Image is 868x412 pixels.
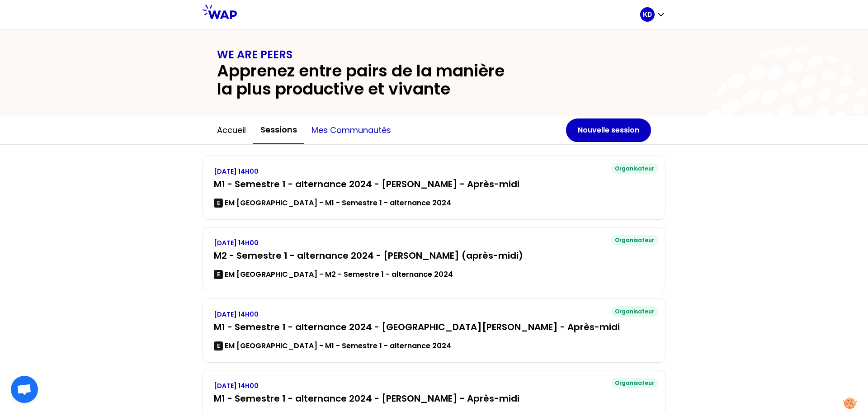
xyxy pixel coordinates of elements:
[214,381,654,390] p: [DATE] 14H00
[214,249,654,262] h3: M2 - Semestre 1 - alternance 2024 - [PERSON_NAME] (après-midi)
[214,310,654,319] p: [DATE] 14H00
[253,116,304,144] button: Sessions
[566,118,651,142] button: Nouvelle session
[217,271,220,278] p: E
[640,7,665,22] button: KD
[214,238,654,247] p: [DATE] 14H00
[214,178,654,190] h3: M1 - Semestre 1 - alternance 2024 - [PERSON_NAME] - Après-midi
[214,392,654,405] h3: M1 - Semestre 1 - alternance 2024 - [PERSON_NAME] - Après-midi
[611,378,658,388] div: Organisateur
[214,167,654,176] p: [DATE] 14H00
[611,306,658,317] div: Organisateur
[611,163,658,174] div: Organisateur
[217,199,220,207] p: E
[214,310,654,351] a: [DATE] 14H00M1 - Semestre 1 - alternance 2024 - [GEOGRAPHIC_DATA][PERSON_NAME] - Après-midiEEM [G...
[304,117,398,144] button: Mes communautés
[210,117,253,144] button: Accueil
[214,238,654,280] a: [DATE] 14H00M2 - Semestre 1 - alternance 2024 - [PERSON_NAME] (après-midi)EEM [GEOGRAPHIC_DATA] -...
[217,342,220,350] p: E
[214,321,654,333] h3: M1 - Semestre 1 - alternance 2024 - [GEOGRAPHIC_DATA][PERSON_NAME] - Après-midi
[225,341,451,351] p: EM [GEOGRAPHIC_DATA] - M1 - Semestre 1 - alternance 2024
[611,235,658,246] div: Organisateur
[11,376,38,403] div: Ouvrir le chat
[225,198,451,208] p: EM [GEOGRAPHIC_DATA] - M1 - Semestre 1 - alternance 2024
[225,269,453,280] p: EM [GEOGRAPHIC_DATA] - M2 - Semestre 1 - alternance 2024
[217,47,651,62] h1: WE ARE PEERS
[643,10,652,19] p: KD
[217,62,521,98] h2: Apprenez entre pairs de la manière la plus productive et vivante
[214,167,654,208] a: [DATE] 14H00M1 - Semestre 1 - alternance 2024 - [PERSON_NAME] - Après-midiEEM [GEOGRAPHIC_DATA] -...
